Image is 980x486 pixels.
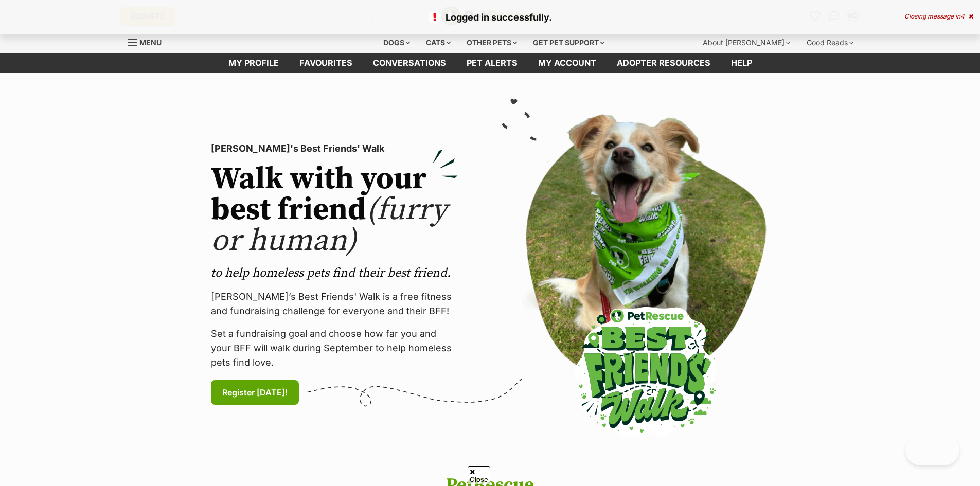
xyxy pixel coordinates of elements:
[468,466,490,484] span: Close
[139,38,162,47] span: Menu
[218,53,289,73] a: My profile
[211,380,299,405] a: Register [DATE]!
[696,32,797,53] div: About [PERSON_NAME]
[376,32,417,53] div: Dogs
[607,53,721,73] a: Adopter resources
[211,191,447,260] span: (furry or human)
[211,327,458,370] p: Set a fundraising goal and choose how far you and your BFF will walk during September to help hom...
[128,32,169,51] a: Menu
[456,53,528,73] a: Pet alerts
[419,32,458,53] div: Cats
[459,32,524,53] div: Other pets
[528,53,607,73] a: My account
[721,53,762,73] a: Help
[905,435,959,465] iframe: Help Scout Beacon - Open
[211,164,458,257] h2: Walk with your best friend
[211,141,458,156] p: [PERSON_NAME]'s Best Friends' Walk
[211,265,458,281] p: to help homeless pets find their best friend.
[289,53,363,73] a: Favourites
[363,53,456,73] a: conversations
[211,290,458,318] p: [PERSON_NAME]’s Best Friends' Walk is a free fitness and fundraising challenge for everyone and t...
[526,32,612,53] div: Get pet support
[222,386,288,399] span: Register [DATE]!
[799,32,861,53] div: Good Reads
